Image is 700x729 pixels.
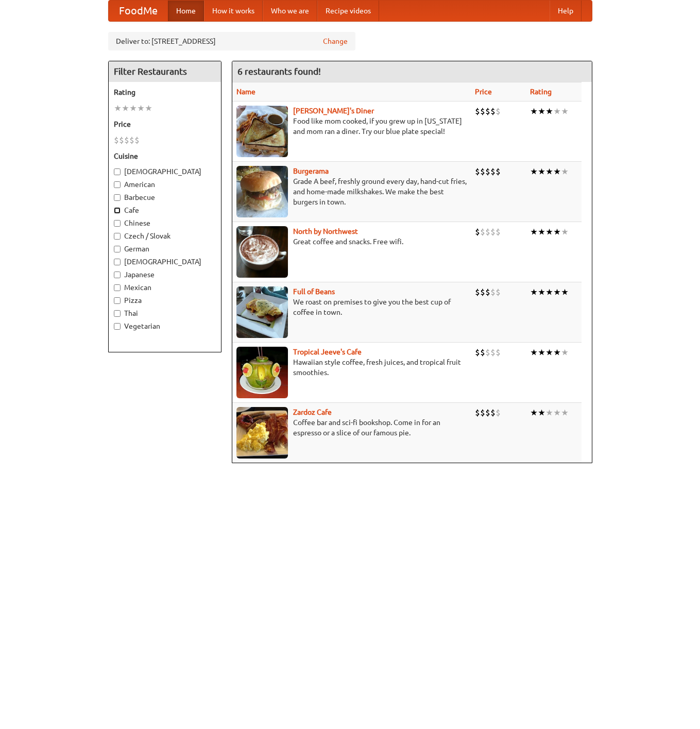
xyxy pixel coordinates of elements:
[114,323,121,330] input: Vegetarian
[114,119,216,129] h5: Price
[109,1,168,21] a: FoodMe
[538,226,545,238] li: ★
[114,295,216,306] label: Pizza
[561,226,569,238] li: ★
[109,61,221,82] h4: Filter Restaurants
[545,407,553,418] li: ★
[114,269,216,280] label: Japanese
[114,231,216,241] label: Czech / Slovak
[553,407,561,418] li: ★
[293,408,332,416] a: Zardoz Cafe
[145,103,152,114] li: ★
[553,347,561,358] li: ★
[475,226,480,238] li: $
[129,134,134,146] li: $
[236,226,288,278] img: north.jpg
[236,88,255,96] a: Name
[168,1,204,21] a: Home
[490,286,496,298] li: $
[480,166,485,177] li: $
[550,1,582,21] a: Help
[134,134,140,146] li: $
[480,407,485,418] li: $
[204,1,263,21] a: How it works
[480,106,485,117] li: $
[496,226,501,238] li: $
[553,166,561,177] li: ★
[237,66,321,76] ng-pluralize: 6 restaurants found!
[545,226,553,238] li: ★
[475,286,480,298] li: $
[114,297,121,304] input: Pizza
[530,407,538,418] li: ★
[490,106,496,117] li: $
[530,88,552,96] a: Rating
[129,103,137,114] li: ★
[530,166,538,177] li: ★
[236,297,467,317] p: We roast on premises to give you the best cup of coffee in town.
[485,106,490,117] li: $
[293,167,329,175] a: Burgerama
[530,106,538,117] li: ★
[119,134,124,146] li: $
[114,321,216,331] label: Vegetarian
[545,106,553,117] li: ★
[114,168,121,175] input: [DEMOGRAPHIC_DATA]
[323,36,348,46] a: Change
[236,286,288,338] img: beans.jpg
[293,107,374,115] b: [PERSON_NAME]'s Diner
[490,347,496,358] li: $
[485,407,490,418] li: $
[114,166,216,177] label: [DEMOGRAPHIC_DATA]
[293,287,335,296] b: Full of Beans
[114,272,121,278] input: Japanese
[236,116,467,137] p: Food like mom cooked, if you grew up in [US_STATE] and mom ran a diner. Try our blue plate special!
[480,286,485,298] li: $
[114,244,216,254] label: German
[475,347,480,358] li: $
[475,407,480,418] li: $
[114,181,121,188] input: American
[236,176,467,207] p: Grade A beef, freshly ground every day, hand-cut fries, and home-made milkshakes. We make the bes...
[114,151,216,161] h5: Cuisine
[122,103,129,114] li: ★
[114,218,216,228] label: Chinese
[561,347,569,358] li: ★
[114,233,121,240] input: Czech / Slovak
[561,166,569,177] li: ★
[114,179,216,190] label: American
[545,286,553,298] li: ★
[485,286,490,298] li: $
[490,166,496,177] li: $
[317,1,379,21] a: Recipe videos
[538,166,545,177] li: ★
[496,106,501,117] li: $
[490,407,496,418] li: $
[475,88,492,96] a: Price
[236,347,288,398] img: jeeves.jpg
[480,226,485,238] li: $
[553,286,561,298] li: ★
[114,259,121,265] input: [DEMOGRAPHIC_DATA]
[236,417,467,438] p: Coffee bar and sci-fi bookshop. Come in for an espresso or a slice of our famous pie.
[496,166,501,177] li: $
[475,166,480,177] li: $
[538,347,545,358] li: ★
[530,226,538,238] li: ★
[114,207,121,214] input: Cafe
[293,227,358,235] b: North by Northwest
[545,166,553,177] li: ★
[114,284,121,291] input: Mexican
[114,257,216,267] label: [DEMOGRAPHIC_DATA]
[114,308,216,318] label: Thai
[538,286,545,298] li: ★
[114,205,216,215] label: Cafe
[490,226,496,238] li: $
[553,106,561,117] li: ★
[236,357,467,378] p: Hawaiian style coffee, fresh juices, and tropical fruit smoothies.
[114,310,121,317] input: Thai
[124,134,129,146] li: $
[236,236,467,247] p: Great coffee and snacks. Free wifi.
